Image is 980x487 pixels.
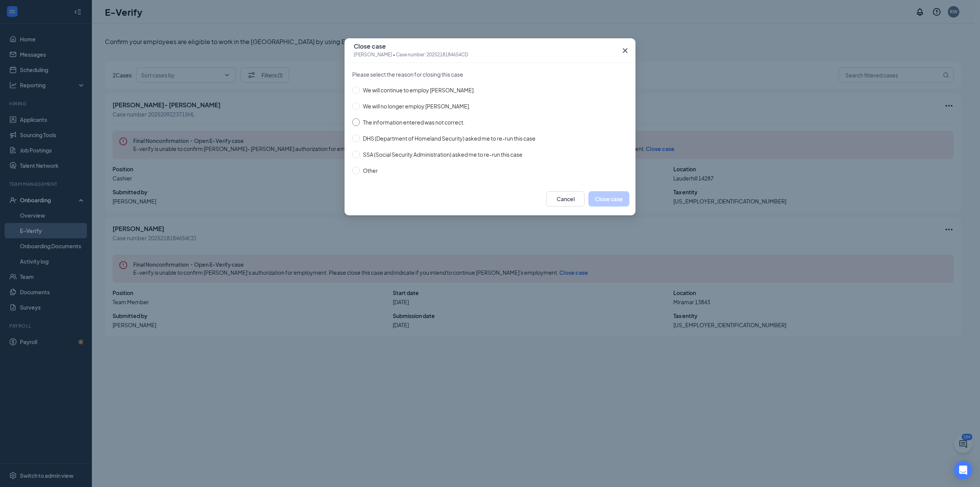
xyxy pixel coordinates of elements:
[588,191,629,207] button: Close case
[360,166,381,175] span: Other
[354,43,468,50] span: Close case
[360,118,468,126] span: The information entered was not correct.
[621,46,630,55] svg: Cross
[615,38,635,63] button: Close
[546,191,585,207] button: Cancel
[360,86,478,94] span: We will continue to employ [PERSON_NAME].
[354,51,468,59] span: [PERSON_NAME] • Case number: 2025218184654CD
[360,134,539,143] span: DHS (Department of Homeland Security) asked me to re-run this case
[360,102,474,110] span: We will no longer employ [PERSON_NAME].
[954,461,972,479] div: Open Intercom Messenger
[360,150,526,159] span: SSA (Social Security Administration) asked me to re-run this case
[352,71,628,78] span: Please select the reason for closing this case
